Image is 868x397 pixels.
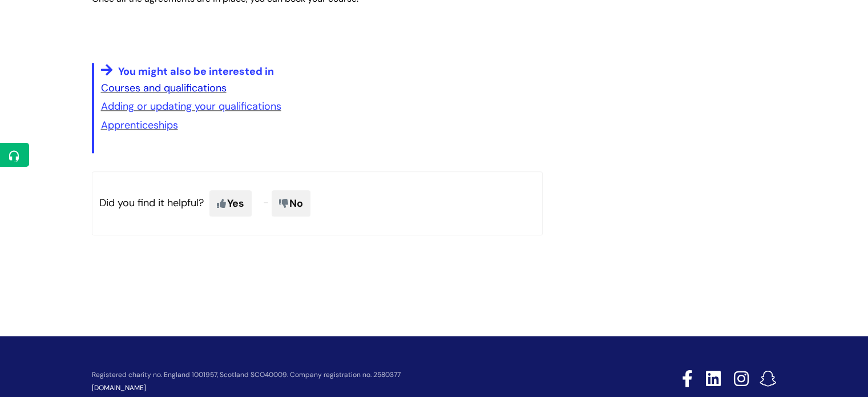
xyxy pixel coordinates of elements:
p: Registered charity no. England 1001957, Scotland SCO40009. Company registration no. 2580377 [92,371,601,379]
p: Did you find it helpful? [92,171,543,235]
a: Apprenticeships [101,118,178,132]
a: Courses and qualifications [101,81,227,95]
span: No [272,190,310,216]
span: Yes [209,190,252,216]
a: [DOMAIN_NAME] [92,383,146,392]
a: Adding or updating your qualifications [101,99,281,113]
span: You might also be interested in [118,65,274,78]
